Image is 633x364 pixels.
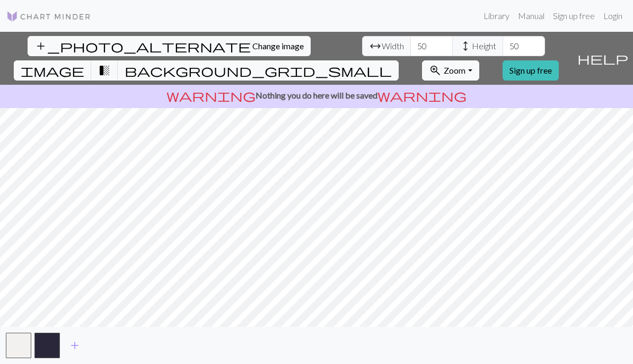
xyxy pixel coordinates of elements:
button: Change image [28,36,311,56]
a: Login [599,5,627,26]
span: image [21,63,84,78]
span: Change image [252,41,304,51]
span: transition_fade [98,63,111,78]
span: Width [382,40,404,52]
a: Manual [514,5,549,26]
button: Add color [61,335,88,356]
span: Height [472,40,496,52]
a: Sign up free [549,5,599,26]
span: Zoom [444,65,465,75]
span: help [577,51,628,66]
p: Nothing you do here will be saved [4,89,629,102]
span: height [459,39,472,54]
button: Help [573,32,633,85]
span: add [68,338,81,353]
span: arrow_range [369,39,382,54]
span: warning [377,88,467,103]
img: Logo [6,10,91,23]
span: background_grid_small [125,63,392,78]
button: Zoom [422,60,479,81]
span: zoom_in [429,63,442,78]
span: warning [166,88,256,103]
span: add_photo_alternate [34,39,251,54]
a: Sign up free [503,60,559,81]
a: Library [479,5,514,26]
